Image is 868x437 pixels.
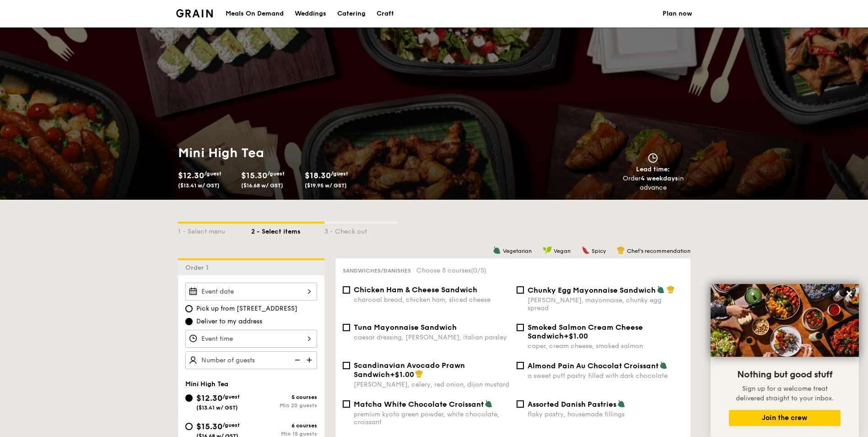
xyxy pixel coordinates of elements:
[617,246,625,254] img: icon-chef-hat.a58ddaea.svg
[251,402,317,409] div: Min 20 guests
[251,431,317,437] div: Min 15 guests
[503,248,532,254] span: Vegetarian
[343,286,350,294] input: Chicken Ham & Cheese Sandwichcharcoal bread, chicken ham, sliced cheese
[528,361,658,370] span: Almond Pain Au Chocolat Croissant
[517,286,524,294] input: Chunky Egg Mayonnaise Sandwich[PERSON_NAME], mayonnaise, chunky egg spread
[196,421,222,432] span: $15.30
[528,296,683,312] div: [PERSON_NAME], mayonnaise, chunky egg spread
[528,410,683,418] div: flaky pastry, housemade fillings
[354,296,509,304] div: charcoal bread, chicken ham, sliced cheese
[528,400,616,409] span: Assorted Danish Pastries
[305,170,331,180] span: $18.30
[185,330,317,348] input: Event time
[178,182,220,189] span: ($13.41 w/ GST)
[343,362,350,369] input: Scandinavian Avocado Prawn Sandwich+$1.00[PERSON_NAME], celery, red onion, dijon mustard
[222,422,240,428] span: /guest
[354,400,484,409] span: Matcha White Chocolate Croissant
[251,224,324,236] div: 2 - Select items
[324,224,398,236] div: 3 - Check out
[641,175,678,182] strong: 4 weekdays
[646,153,660,163] img: icon-clock.2db775ea.svg
[657,285,665,294] img: icon-vegetarian.fe4039eb.svg
[627,248,690,254] span: Chef's recommendation
[354,333,509,341] div: caesar dressing, [PERSON_NAME], italian parsley
[354,410,509,426] div: premium kyoto green powder, white chocolate, croissant
[471,267,486,274] span: (0/5)
[185,351,317,369] input: Number of guests
[204,170,221,177] span: /guest
[528,342,683,350] div: caper, cream cheese, smoked salmon
[343,324,350,331] input: Tuna Mayonnaise Sandwichcaesar dressing, [PERSON_NAME], italian parsley
[517,324,524,331] input: Smoked Salmon Cream Cheese Sandwich+$1.00caper, cream cheese, smoked salmon
[390,370,414,379] span: +$1.00
[659,361,668,369] img: icon-vegetarian.fe4039eb.svg
[196,404,238,411] span: ($13.41 w/ GST)
[636,165,670,173] span: Lead time:
[416,267,486,274] span: Choose 5 courses
[343,400,350,408] input: Matcha White Chocolate Croissantpremium kyoto green powder, white chocolate, croissant
[517,362,524,369] input: Almond Pain Au Chocolat Croissanta sweet puff pastry filled with dark chocolate
[517,400,524,408] input: Assorted Danish Pastriesflaky pastry, housemade fillings
[354,285,477,294] span: Chicken Ham & Cheese Sandwich
[582,246,590,254] img: icon-spicy.37a8142b.svg
[354,361,465,379] span: Scandinavian Avocado Prawn Sandwich
[176,9,213,17] a: Logotype
[592,248,606,254] span: Spicy
[267,170,285,177] span: /guest
[564,332,588,340] span: +$1.00
[222,393,240,400] span: /guest
[185,423,193,430] input: $15.30/guest($16.68 w/ GST)6 coursesMin 15 guests
[543,246,552,254] img: icon-vegan.f8ff3823.svg
[493,246,501,254] img: icon-vegetarian.fe4039eb.svg
[612,174,694,192] div: Order in advance
[185,264,212,272] span: Order 1
[196,317,262,326] span: Deliver to my address
[528,286,656,295] span: Chunky Egg Mayonnaise Sandwich
[667,285,675,294] img: icon-chef-hat.a58ddaea.svg
[729,410,841,426] button: Join the crew
[185,380,228,388] span: Mini High Tea
[303,351,317,369] img: icon-add.58712e84.svg
[528,372,683,380] div: a sweet puff pastry filled with dark chocolate
[617,399,625,408] img: icon-vegetarian.fe4039eb.svg
[305,182,347,189] span: ($19.95 w/ GST)
[185,394,193,402] input: $12.30/guest($13.41 w/ GST)5 coursesMin 20 guests
[354,381,509,388] div: [PERSON_NAME], celery, red onion, dijon mustard
[290,351,303,369] img: icon-reduce.1d2dbef1.svg
[251,422,317,429] div: 6 courses
[485,399,493,408] img: icon-vegetarian.fe4039eb.svg
[343,268,411,274] span: Sandwiches/Danishes
[528,323,643,340] span: Smoked Salmon Cream Cheese Sandwich
[185,318,193,325] input: Deliver to my address
[196,393,222,403] span: $12.30
[736,385,834,402] span: Sign up for a welcome treat delivered straight to your inbox.
[331,170,348,177] span: /guest
[554,248,571,254] span: Vegan
[196,304,297,313] span: Pick up from [STREET_ADDRESS]
[176,9,213,17] img: Grain
[251,394,317,400] div: 5 courses
[842,286,857,301] button: Close
[178,145,431,161] h1: Mini High Tea
[185,283,317,300] input: Event date
[711,284,859,357] img: DSC07876-Edit02-Large.jpeg
[178,170,204,180] span: $12.30
[241,182,283,189] span: ($16.68 w/ GST)
[178,224,251,236] div: 1 - Select menu
[354,323,457,332] span: Tuna Mayonnaise Sandwich
[241,170,267,180] span: $15.30
[185,305,193,312] input: Pick up from [STREET_ADDRESS]
[737,369,832,380] span: Nothing but good stuff
[415,370,423,378] img: icon-chef-hat.a58ddaea.svg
